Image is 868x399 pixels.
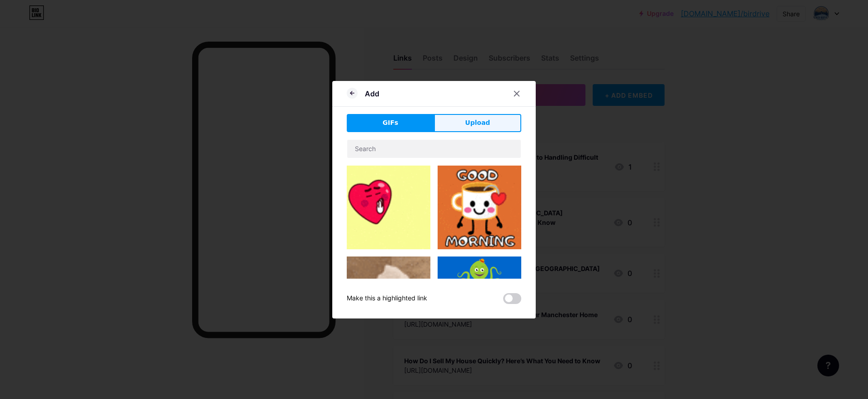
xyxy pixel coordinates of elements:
[365,88,379,99] div: Add
[347,166,430,249] img: Gihpy
[465,118,490,128] span: Upload
[382,118,398,128] span: GIFs
[347,114,434,132] button: GIFs
[347,293,427,304] div: Make this a highlighted link
[347,140,521,158] input: Search
[438,166,521,249] img: Gihpy
[438,256,521,323] img: Gihpy
[434,114,521,132] button: Upload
